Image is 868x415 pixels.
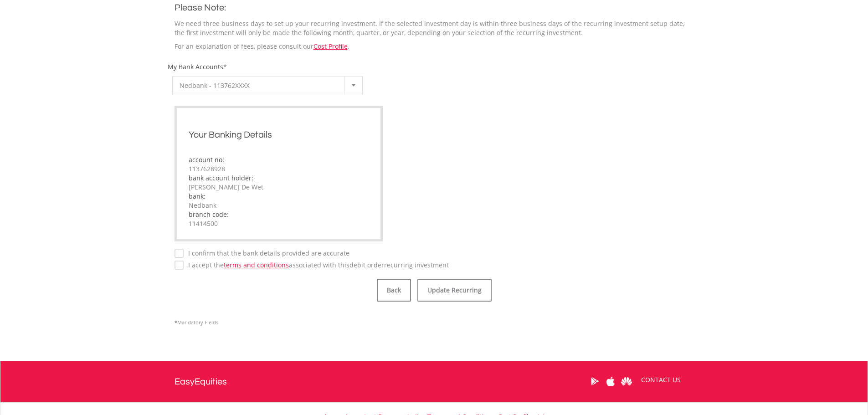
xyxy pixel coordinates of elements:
p: For an explanation of fees, please consult our . [175,42,694,51]
a: terms and conditions [224,261,289,269]
div: 11414500 [189,219,369,228]
a: Apple [603,367,619,395]
div: Nedbank [189,201,369,210]
a: Cost Profile [313,42,348,51]
a: Huawei [619,367,635,395]
a: EasyEquities [175,361,227,402]
label: I confirm that the bank details provided are accurate [184,249,349,258]
span: Debit Order [349,261,384,269]
a: Google Play [587,367,603,395]
label: branch code: [189,210,229,219]
span: Nedbank - 113762XXXX [180,77,342,95]
div: 1137628928 [189,164,369,174]
button: Update Recurring [417,279,492,302]
p: We need three business days to set up your recurring investment. If the selected investment day i... [175,19,694,37]
label: My Bank Accounts [168,62,223,71]
div: [PERSON_NAME] De Wet [189,183,369,192]
span: Mandatory Fields [175,319,218,326]
label: bank account holder: [189,174,253,182]
label: account no: [189,155,224,164]
label: I accept the associated with this recurring investment [184,261,449,270]
label: bank: [189,192,205,200]
h2: Please Note: [175,1,694,15]
a: CONTACT US [635,367,687,393]
h2: Your Banking Details [189,128,369,142]
button: Back [377,279,411,302]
